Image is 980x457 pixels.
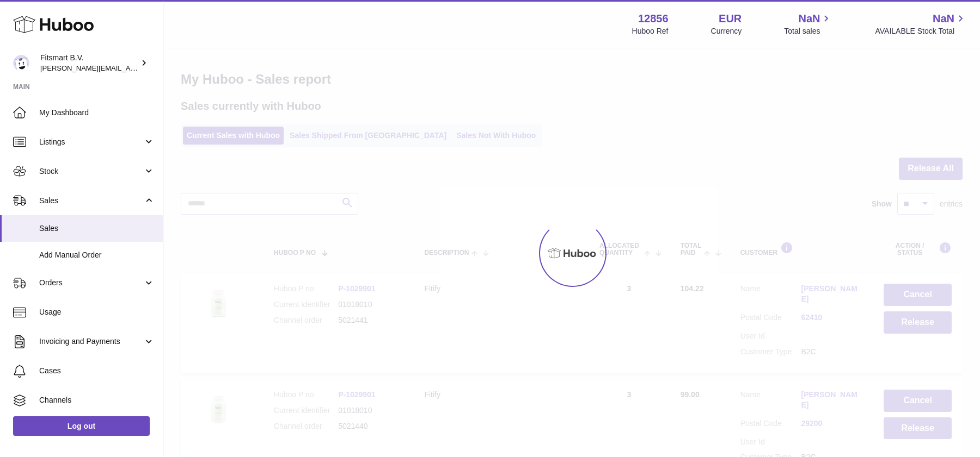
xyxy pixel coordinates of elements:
[39,166,143,177] span: Stock
[798,11,820,26] span: NaN
[13,416,150,436] a: Log out
[39,366,155,376] span: Cases
[875,26,967,36] span: AVAILABLE Stock Total
[39,307,155,317] span: Usage
[711,26,742,36] div: Currency
[719,11,742,26] strong: EUR
[13,55,29,71] img: jonathan@leaderoo.com
[933,11,954,26] span: NaN
[40,53,138,73] div: Fitsmart B.V.
[39,278,143,288] span: Orders
[39,223,155,234] span: Sales
[784,11,832,36] a: NaN Total sales
[632,26,669,36] div: Huboo Ref
[39,336,143,347] span: Invoicing and Payments
[638,11,669,26] strong: 12856
[39,108,155,118] span: My Dashboard
[875,11,967,36] a: NaN AVAILABLE Stock Total
[39,395,155,405] span: Channels
[784,26,832,36] span: Total sales
[39,137,143,147] span: Listings
[40,64,218,72] span: [PERSON_NAME][EMAIL_ADDRESS][DOMAIN_NAME]
[39,250,155,260] span: Add Manual Order
[39,196,143,206] span: Sales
